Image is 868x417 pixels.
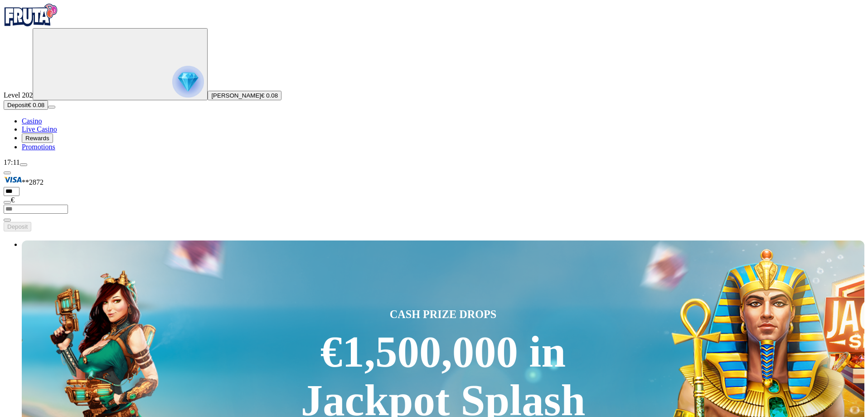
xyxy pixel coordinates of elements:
[4,4,864,151] nav: Primary
[4,20,58,28] a: Fruta
[4,4,58,26] img: Fruta
[11,196,15,204] span: €
[22,125,57,133] a: Live Casino
[48,106,55,108] button: menu
[4,172,11,174] button: Hide quick deposit form
[4,175,22,185] img: Visa
[22,143,55,151] a: Promotions
[208,91,281,100] button: [PERSON_NAME]€ 0.08
[4,91,33,99] span: Level 202
[4,100,48,110] button: Depositplus icon€ 0.08
[4,201,11,204] button: eye icon
[7,102,28,108] span: Deposit
[22,117,42,125] a: Casino
[4,158,20,166] span: 17:11
[4,222,31,231] button: Deposit
[4,219,11,221] button: eye icon
[33,28,208,100] button: reward progress
[4,117,864,151] nav: Main menu
[28,102,44,108] span: € 0.08
[25,135,49,142] span: Rewards
[172,66,204,98] img: reward progress
[20,163,27,166] button: menu
[211,92,261,99] span: [PERSON_NAME]
[390,306,497,323] span: CASH PRIZE DROPS
[7,223,28,230] span: Deposit
[22,133,53,143] button: Rewards
[261,92,278,99] span: € 0.08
